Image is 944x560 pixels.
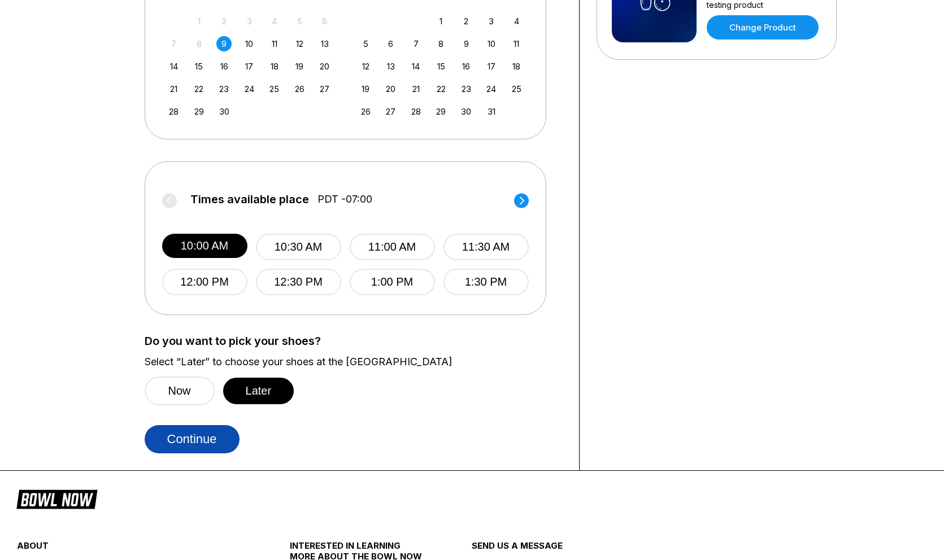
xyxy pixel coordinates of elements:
[267,59,282,74] div: Choose Thursday, September 18th, 2025
[242,59,257,74] div: Choose Wednesday, September 17th, 2025
[292,36,307,51] div: Choose Friday, September 12th, 2025
[383,104,398,119] div: Choose Monday, October 27th, 2025
[216,59,232,74] div: Choose Tuesday, September 16th, 2025
[192,104,207,119] div: Choose Monday, September 29th, 2025
[165,12,334,119] div: month 2025-09
[707,15,819,40] a: Change Product
[317,81,332,97] div: Choose Saturday, September 27th, 2025
[408,36,424,51] div: Choose Tuesday, October 7th, 2025
[484,59,499,74] div: Choose Friday, October 17th, 2025
[267,36,282,51] div: Choose Thursday, September 11th, 2025
[145,356,562,368] label: Select “Later” to choose your shoes at the [GEOGRAPHIC_DATA]
[145,335,562,347] label: Do you want to pick your shoes?
[408,59,424,74] div: Choose Tuesday, October 14th, 2025
[433,104,449,119] div: Choose Wednesday, October 29th, 2025
[509,81,524,97] div: Choose Saturday, October 25th, 2025
[292,81,307,97] div: Choose Friday, September 26th, 2025
[216,104,232,119] div: Choose Tuesday, September 30th, 2025
[256,269,341,295] button: 12:30 PM
[509,14,524,29] div: Choose Saturday, October 4th, 2025
[192,59,207,74] div: Choose Monday, September 15th, 2025
[317,193,372,205] span: PDT -07:00
[408,81,424,97] div: Choose Tuesday, October 21st, 2025
[443,234,529,260] button: 11:30 AM
[459,36,474,51] div: Choose Thursday, October 9th, 2025
[162,234,247,258] button: 10:00 AM
[484,36,499,51] div: Choose Friday, October 10th, 2025
[459,104,474,119] div: Choose Thursday, October 30th, 2025
[472,540,927,560] div: send us a message
[242,81,257,97] div: Choose Wednesday, September 24th, 2025
[433,81,449,97] div: Choose Wednesday, October 22nd, 2025
[292,59,307,74] div: Choose Friday, September 19th, 2025
[166,36,181,51] div: Not available Sunday, September 7th, 2025
[242,14,257,29] div: Not available Wednesday, September 3rd, 2025
[350,269,435,295] button: 1:00 PM
[267,81,282,97] div: Choose Thursday, September 25th, 2025
[509,36,524,51] div: Choose Saturday, October 11th, 2025
[358,104,373,119] div: Choose Sunday, October 26th, 2025
[166,104,181,119] div: Choose Sunday, September 28th, 2025
[190,193,309,205] span: Times available place
[484,81,499,97] div: Choose Friday, October 24th, 2025
[484,104,499,119] div: Choose Friday, October 31st, 2025
[166,59,181,74] div: Choose Sunday, September 14th, 2025
[433,59,449,74] div: Choose Wednesday, October 15th, 2025
[216,14,232,29] div: Not available Tuesday, September 2nd, 2025
[443,269,529,295] button: 1:30 PM
[356,12,526,119] div: month 2025-10
[162,269,247,295] button: 12:00 PM
[166,81,181,97] div: Choose Sunday, September 21st, 2025
[317,59,332,74] div: Choose Saturday, September 20th, 2025
[192,81,207,97] div: Choose Monday, September 22nd, 2025
[216,36,232,51] div: Choose Tuesday, September 9th, 2025
[267,14,282,29] div: Not available Thursday, September 4th, 2025
[433,14,449,29] div: Choose Wednesday, October 1st, 2025
[383,36,398,51] div: Choose Monday, October 6th, 2025
[256,234,341,260] button: 10:30 AM
[459,81,474,97] div: Choose Thursday, October 23rd, 2025
[192,14,207,29] div: Not available Monday, September 1st, 2025
[383,81,398,97] div: Choose Monday, October 20th, 2025
[242,36,257,51] div: Choose Wednesday, September 10th, 2025
[17,540,245,557] div: about
[383,59,398,74] div: Choose Monday, October 13th, 2025
[459,59,474,74] div: Choose Thursday, October 16th, 2025
[484,14,499,29] div: Choose Friday, October 3rd, 2025
[459,14,474,29] div: Choose Thursday, October 2nd, 2025
[433,36,449,51] div: Choose Wednesday, October 8th, 2025
[145,377,215,405] button: Now
[292,14,307,29] div: Not available Friday, September 5th, 2025
[509,59,524,74] div: Choose Saturday, October 18th, 2025
[350,234,435,260] button: 11:00 AM
[223,378,294,404] button: Later
[358,59,373,74] div: Choose Sunday, October 12th, 2025
[317,14,332,29] div: Not available Saturday, September 6th, 2025
[358,81,373,97] div: Choose Sunday, October 19th, 2025
[216,81,232,97] div: Choose Tuesday, September 23rd, 2025
[358,36,373,51] div: Choose Sunday, October 5th, 2025
[192,36,207,51] div: Not available Monday, September 8th, 2025
[408,104,424,119] div: Choose Tuesday, October 28th, 2025
[317,36,332,51] div: Choose Saturday, September 13th, 2025
[145,425,240,453] button: Continue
